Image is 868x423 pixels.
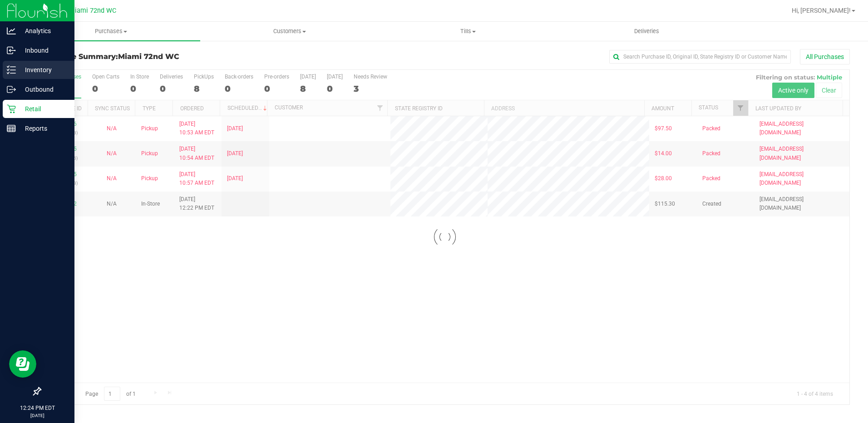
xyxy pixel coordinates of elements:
p: Reports [16,123,70,134]
span: Tills [380,27,557,35]
inline-svg: Inventory [7,65,16,74]
inline-svg: Inbound [7,46,16,55]
span: Customers [201,27,378,35]
input: Search Purchase ID, Original ID, State Registry ID or Customer Name... [609,50,791,64]
a: Purchases [22,22,200,41]
p: 12:24 PM EDT [4,404,70,412]
p: Retail [16,103,70,114]
span: Purchases [22,27,200,35]
button: All Purchases [800,49,850,64]
p: [DATE] [4,412,70,419]
inline-svg: Retail [7,104,16,113]
a: Tills [379,22,557,41]
h3: Purchase Summary: [40,53,310,61]
inline-svg: Outbound [7,85,16,94]
p: Inbound [16,45,70,56]
iframe: Resource center [9,350,36,378]
span: Hi, [PERSON_NAME]! [792,7,851,14]
span: Deliveries [622,27,671,35]
a: Deliveries [557,22,736,41]
span: Miami 72nd WC [118,52,179,61]
inline-svg: Analytics [7,26,16,35]
p: Analytics [16,25,70,36]
a: Customers [200,22,379,41]
p: Outbound [16,84,70,95]
inline-svg: Reports [7,124,16,133]
span: Miami 72nd WC [69,7,116,15]
p: Inventory [16,64,70,75]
